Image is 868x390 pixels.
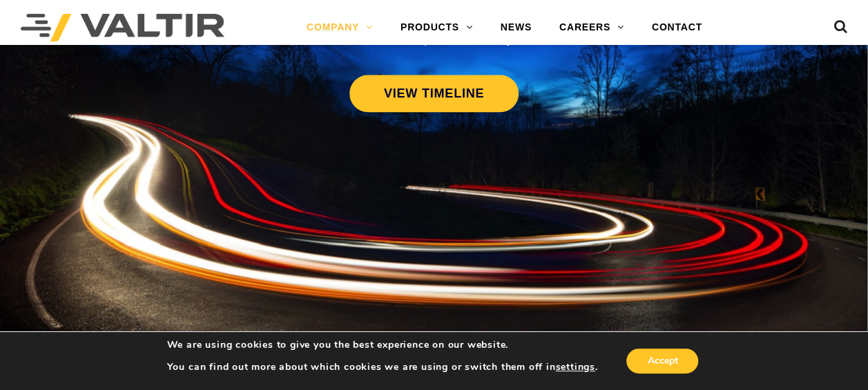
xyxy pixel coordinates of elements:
[626,349,698,373] button: Accept
[167,361,598,373] p: You can find out more about which cookies we are using or switch them off in .
[555,361,595,373] button: settings
[21,14,224,41] img: Valtir
[487,14,546,41] a: NEWS
[293,14,387,41] a: COMPANY
[546,14,638,41] a: CAREERS
[638,14,716,41] a: CONTACT
[349,75,519,112] a: VIEW TIMELINE
[167,339,598,351] p: We are using cookies to give you the best experience on our website.
[387,14,487,41] a: PRODUCTS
